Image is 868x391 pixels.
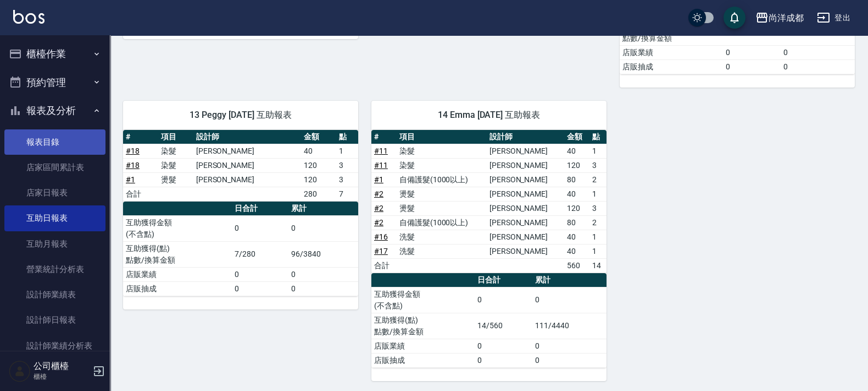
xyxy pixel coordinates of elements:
td: 96/3840 [288,241,358,267]
a: #2 [374,204,383,213]
td: 染髮 [158,144,193,158]
th: 金額 [564,130,589,144]
td: 燙髮 [158,172,193,187]
td: 120 [301,172,336,187]
td: 14 [589,258,607,273]
td: 店販業績 [620,45,723,59]
td: 1 [589,144,607,158]
td: 0 [475,353,532,367]
th: 累計 [288,202,358,216]
a: #11 [374,161,388,170]
td: 0 [288,267,358,281]
a: 營業統計分析表 [4,257,105,282]
td: 0 [532,287,607,313]
td: 燙髮 [397,201,487,215]
td: 560 [564,258,589,273]
td: 0 [532,353,607,367]
a: #18 [126,146,140,155]
a: #2 [374,189,383,198]
td: 染髮 [397,144,487,158]
button: 報表及分析 [4,96,105,125]
td: 0 [475,287,532,313]
td: 染髮 [397,158,487,172]
span: 13 Peggy [DATE] 互助報表 [136,110,345,121]
td: 互助獲得金額 (不含點) [371,287,475,313]
td: [PERSON_NAME] [193,172,301,187]
th: 日合計 [232,202,288,216]
td: 0 [475,339,532,353]
img: Person [9,360,31,382]
td: 14/560 [475,313,532,339]
td: 40 [301,144,336,158]
td: 0 [532,339,607,353]
td: [PERSON_NAME] [487,172,564,187]
td: [PERSON_NAME] [487,187,564,201]
td: 1 [589,187,607,201]
th: 日合計 [475,273,532,287]
td: 40 [564,230,589,244]
td: 洗髮 [397,230,487,244]
h5: 公司櫃檯 [34,361,90,372]
td: [PERSON_NAME] [487,215,564,230]
td: 洗髮 [397,244,487,258]
td: 111/4440 [532,313,607,339]
td: 店販抽成 [371,353,475,367]
td: 1 [589,244,607,258]
th: # [123,130,158,144]
td: 7/280 [232,241,288,267]
a: 設計師業績表 [4,282,105,307]
table: a dense table [371,273,607,368]
a: 報表目錄 [4,129,105,155]
p: 櫃檯 [34,372,90,382]
th: 點 [336,130,358,144]
td: 120 [564,158,589,172]
td: [PERSON_NAME] [487,244,564,258]
td: 染髮 [158,158,193,172]
td: 40 [564,187,589,201]
td: 0 [232,215,288,241]
td: 0 [232,267,288,281]
td: 3 [589,201,607,215]
td: 燙髮 [397,187,487,201]
td: 3 [336,158,358,172]
td: 2 [589,215,607,230]
td: 互助獲得金額 (不含點) [123,215,232,241]
td: 合計 [123,187,158,201]
table: a dense table [123,130,358,202]
a: #16 [374,232,388,241]
td: 3 [336,172,358,187]
td: 0 [723,45,781,59]
button: 預約管理 [4,68,105,97]
td: 0 [723,59,781,74]
td: 店販業績 [123,267,232,281]
td: 0 [781,45,855,59]
td: 店販抽成 [620,59,723,74]
td: 合計 [371,258,397,273]
td: 3 [589,158,607,172]
td: 80 [564,172,589,187]
a: 互助日報表 [4,205,105,231]
th: 累計 [532,273,607,287]
div: 尚洋成都 [769,11,804,25]
a: #1 [126,175,135,184]
td: 1 [336,144,358,158]
span: 14 Emma [DATE] 互助報表 [385,110,593,121]
td: 互助獲得(點) 點數/換算金額 [371,313,475,339]
a: 設計師業績分析表 [4,333,105,359]
td: 0 [781,59,855,74]
a: 互助月報表 [4,231,105,257]
button: 尚洋成都 [751,7,808,29]
td: 自備護髮(1000以上) [397,215,487,230]
td: 0 [288,215,358,241]
td: [PERSON_NAME] [193,144,301,158]
button: save [724,7,745,29]
td: 280 [301,187,336,201]
td: 80 [564,215,589,230]
td: [PERSON_NAME] [487,201,564,215]
a: #1 [374,175,383,184]
td: 40 [564,244,589,258]
td: 0 [288,281,358,296]
td: 40 [564,144,589,158]
td: 7 [336,187,358,201]
a: #17 [374,247,388,256]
